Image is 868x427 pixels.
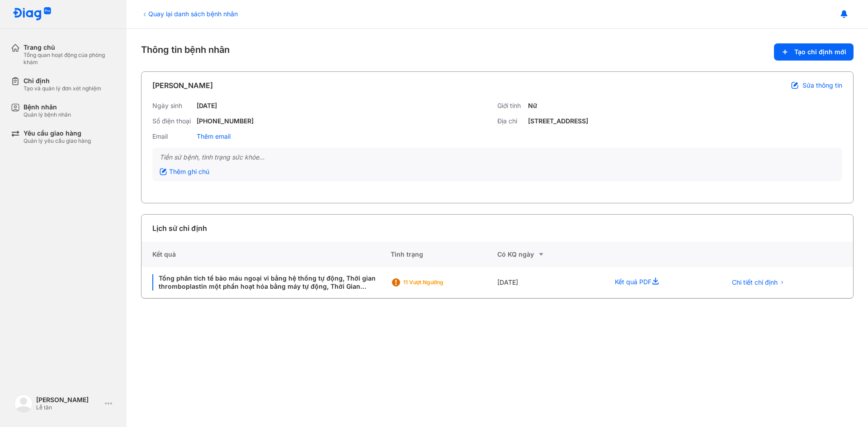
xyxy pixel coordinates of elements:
div: Quản lý bệnh nhân [24,111,71,118]
span: Chi tiết chỉ định [732,278,778,286]
div: Thêm ghi chú [160,168,209,176]
div: Có KQ ngày [497,249,604,260]
span: Sửa thông tin [802,81,842,89]
div: Quản lý yêu cầu giao hàng [24,137,91,145]
div: Kết quả PDF [604,267,715,298]
div: Yêu cầu giao hàng [24,129,91,137]
button: Chi tiết chỉ định [726,276,790,289]
div: [STREET_ADDRESS] [528,117,588,125]
div: Email [152,132,193,141]
div: Trang chủ [24,43,116,52]
img: logo [13,7,52,21]
div: Kết quả [142,242,391,267]
div: Tổng quan hoạt động của phòng khám [24,52,116,66]
div: Thêm email [197,132,231,141]
div: [PERSON_NAME] [36,396,101,404]
div: Bệnh nhân [24,103,71,111]
span: Tạo chỉ định mới [794,48,846,56]
div: [DATE] [197,102,217,110]
div: [PHONE_NUMBER] [197,117,254,125]
div: Số điện thoại [152,117,193,125]
div: Tiền sử bệnh, tình trạng sức khỏe... [160,153,835,161]
div: Thông tin bệnh nhân [141,43,854,61]
div: [PERSON_NAME] [152,80,213,91]
div: Tạo và quản lý đơn xét nghiệm [24,85,101,92]
div: Ngày sinh [152,102,193,110]
div: Tổng phân tích tế bào máu ngoại vi bằng hệ thống tự động, Thời gian thromboplastin một phần hoạt ... [152,274,380,291]
div: [DATE] [497,267,604,298]
div: 11 Vượt ngưỡng [403,279,476,286]
button: Tạo chỉ định mới [774,43,854,61]
div: Lịch sử chỉ định [152,223,207,234]
div: Quay lại danh sách bệnh nhân [141,9,238,19]
div: Giới tính [497,102,524,110]
div: Địa chỉ [497,117,524,125]
img: logo [14,394,33,413]
div: Nữ [528,102,537,110]
div: Tình trạng [391,242,497,267]
div: Lễ tân [36,404,101,411]
div: Chỉ định [24,77,101,85]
